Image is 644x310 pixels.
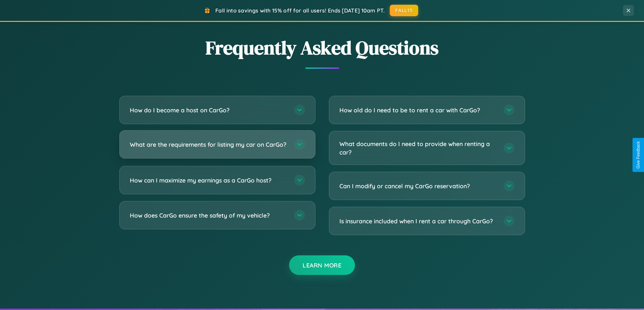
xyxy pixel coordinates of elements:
[130,106,287,114] h3: How do I become a host on CarGo?
[390,5,418,16] button: FALL15
[119,35,525,61] h2: Frequently Asked Questions
[130,211,287,220] h3: How does CarGo ensure the safety of my vehicle?
[339,217,497,225] h3: Is insurance included when I rent a car through CarGo?
[339,106,497,114] h3: How old do I need to be to rent a car with CarGo?
[289,255,355,275] button: Learn More
[215,7,385,14] span: Fall into savings with 15% off for all users! Ends [DATE] 10am PT.
[636,141,641,169] div: Give Feedback
[339,140,497,156] h3: What documents do I need to provide when renting a car?
[130,176,287,185] h3: How can I maximize my earnings as a CarGo host?
[339,182,497,190] h3: Can I modify or cancel my CarGo reservation?
[130,140,287,149] h3: What are the requirements for listing my car on CarGo?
